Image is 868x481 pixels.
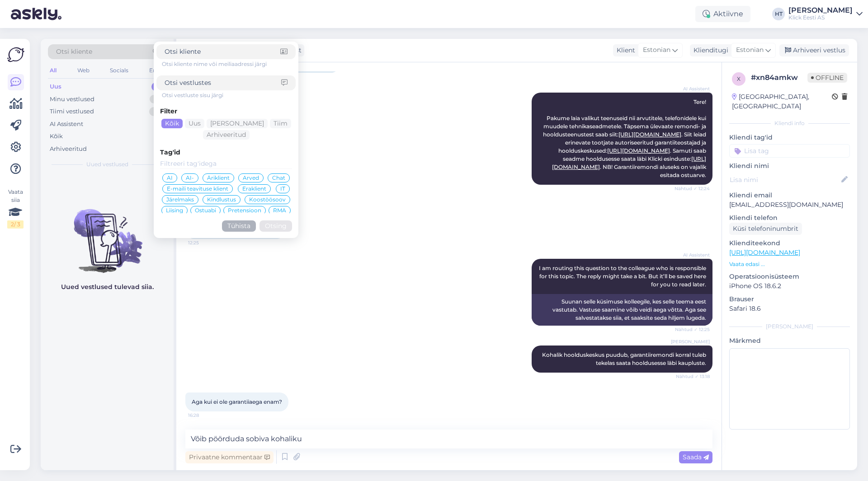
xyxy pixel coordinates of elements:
div: Arhiveeritud [50,145,87,154]
span: x [737,75,741,82]
span: Nähtud ✓ 12:25 [675,326,710,333]
div: Minu vestlused [50,95,94,104]
span: Kohalik hoolduskeskus puudub, garantiiremondi korral tuleb tekelas saata hooldusesse läbi kaupluste. [542,351,708,366]
div: Tiimi vestlused [50,107,94,116]
div: Email [147,65,166,76]
span: 16:28 [188,412,222,419]
p: Safari 18.6 [729,304,850,313]
div: Klient [613,46,635,55]
div: AI Assistent [50,120,83,129]
span: Otsi kliente [56,47,92,56]
div: Suunan selle küsimuse kolleegile, kes selle teema eest vastutab. Vastuse saamine võib veidi aega ... [532,294,712,326]
div: 17 [150,95,165,104]
p: Operatsioonisüsteem [729,272,850,281]
a: [URL][DOMAIN_NAME] [618,131,681,138]
input: Filtreeri tag'idega [160,159,292,169]
p: Kliendi telefon [729,213,850,223]
p: Klienditeekond [729,238,850,248]
div: 0 [151,82,165,91]
div: [PERSON_NAME] [788,7,853,14]
span: Nähtud ✓ 13:18 [676,373,710,380]
span: Estonian [643,45,670,55]
span: Järelmaks [166,197,194,202]
div: Klick Eesti AS [788,14,853,21]
a: [PERSON_NAME]Klick Eesti AS [788,7,863,21]
div: Filter [160,107,292,116]
div: Aktiivne [695,6,750,22]
p: Kliendi nimi [729,161,850,171]
span: Aga kui ei ole garantiiaega enam? [192,398,282,405]
div: HT [772,8,785,20]
p: Vaata edasi ... [729,260,850,268]
div: Küsi telefoninumbrit [729,223,802,235]
div: # xn84amkw [751,72,807,83]
p: Kliendi tag'id [729,133,850,142]
input: Otsi vestlustes [165,78,281,88]
span: Nähtud ✓ 12:24 [675,185,710,192]
span: Uued vestlused [86,160,128,168]
div: Kõik [161,119,183,128]
input: Otsi kliente [165,47,280,56]
div: Otsi vestluste sisu järgi [162,91,296,99]
span: AI [167,175,173,181]
div: Kõik [50,132,63,141]
p: Kliendi email [729,191,850,200]
a: [URL][DOMAIN_NAME] [729,248,800,257]
span: E-maili teavituse klient [167,186,228,191]
div: 10 [149,107,165,116]
span: Saada [683,453,709,461]
div: Kliendi info [729,119,850,127]
span: Offline [807,73,847,83]
p: iPhone OS 18.6.2 [729,281,850,291]
div: 2 / 3 [7,220,24,229]
span: [PERSON_NAME] [671,338,710,345]
span: AI Assistent [676,252,710,258]
textarea: Võib pöörduda sobiva kohaliku [185,430,712,448]
span: 12:25 [188,239,222,246]
p: Brauser [729,294,850,304]
div: Privaatne kommentaar [185,451,274,463]
div: Socials [108,65,130,76]
p: [EMAIL_ADDRESS][DOMAIN_NAME] [729,200,850,210]
div: All [48,65,58,76]
div: Otsi kliente nime või meiliaadressi järgi [162,60,296,68]
div: Web [75,65,91,76]
div: Vaata siia [7,188,24,229]
div: Tag'id [160,148,292,157]
div: Klienditugi [690,46,728,55]
span: Liising [166,208,183,213]
span: I am routing this question to the colleague who is responsible for this topic. The reply might ta... [539,265,708,288]
a: [URL][DOMAIN_NAME] [607,147,670,154]
div: Uus [50,82,61,91]
div: [PERSON_NAME] [729,322,850,331]
input: Lisa tag [729,144,850,158]
p: Uued vestlused tulevad siia. [61,282,154,292]
input: Lisa nimi [730,175,840,185]
img: No chats [41,193,174,274]
span: AI Assistent [676,85,710,92]
div: Arhiveeri vestlus [779,44,849,56]
div: [GEOGRAPHIC_DATA], [GEOGRAPHIC_DATA] [732,92,832,111]
p: Märkmed [729,336,850,346]
img: Askly Logo [7,46,24,63]
span: Estonian [736,45,764,55]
